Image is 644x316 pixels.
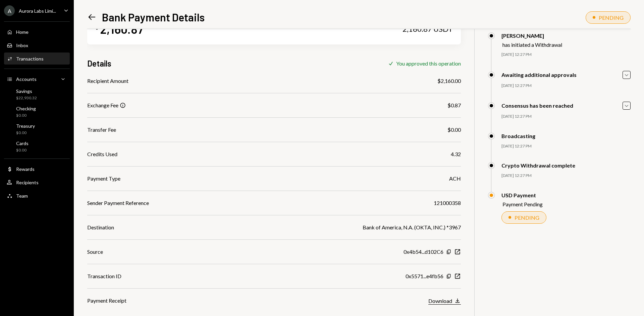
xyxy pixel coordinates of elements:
div: [DATE] 12:27 PM [501,52,631,58]
a: Accounts [4,73,70,85]
div: 4.32 [451,150,461,158]
div: Cards [16,140,29,146]
div: $0.87 [447,101,461,109]
div: 0x5571...e4fb56 [406,272,443,280]
div: has initiated a Withdrawal [502,41,562,48]
a: Rewards [4,163,70,175]
div: $0.00 [447,126,461,134]
div: PENDING [599,14,624,21]
a: Cards$0.00 [4,138,70,154]
div: Payment Type [87,175,120,183]
div: USD Payment [501,192,543,198]
h1: Bank Payment Details [102,10,205,24]
div: Transfer Fee [87,126,116,134]
a: Treasury$0.00 [4,121,70,137]
div: [DATE] 12:27 PM [501,143,631,149]
a: Savings$22,930.32 [4,86,70,102]
div: [DATE] 12:27 PM [501,114,631,119]
div: Treasury [16,123,35,129]
a: Recipients [4,176,70,188]
div: $22,930.32 [16,95,37,101]
div: [PERSON_NAME] [501,32,562,39]
div: Bank of America, N.A. (OKTA, INC.) *3967 [363,223,461,231]
div: Sender Payment Reference [87,199,149,207]
div: $0.00 [16,113,36,118]
div: 0x4b54...d102C6 [404,248,443,256]
div: Payment Receipt [87,297,126,305]
div: Destination [87,223,114,231]
a: Home [4,26,70,38]
div: Consensus has been reached [501,102,573,109]
div: Rewards [16,166,35,172]
div: Accounts [16,76,37,82]
div: ACH [449,175,461,183]
div: Credits Used [87,150,117,158]
div: Recipients [16,180,39,185]
div: Checking [16,106,36,111]
a: Inbox [4,39,70,51]
div: Broadcasting [501,133,535,139]
div: Download [428,298,452,304]
div: $0.00 [16,147,29,153]
div: Home [16,29,29,35]
div: 121000358 [434,199,461,207]
a: Checking$0.00 [4,104,70,120]
a: Transactions [4,52,70,65]
div: Payment Pending [502,201,543,207]
div: Team [16,193,28,199]
div: PENDING [515,214,539,221]
div: Transaction ID [87,272,121,280]
div: A [4,5,15,16]
a: Team [4,190,70,202]
div: $0.00 [16,130,35,136]
div: $2,160.00 [437,77,461,85]
div: Awaiting additional approvals [501,72,577,78]
div: Savings [16,88,37,94]
div: Crypto Withdrawal complete [501,162,575,169]
div: Aurora Labs Limi... [19,8,56,14]
div: Recipient Amount [87,77,128,85]
div: [DATE] 12:27 PM [501,173,631,179]
button: Download [428,297,461,305]
div: [DATE] 12:27 PM [501,83,631,89]
div: You approved this operation [396,60,461,67]
div: Source [87,248,103,256]
h3: Details [87,58,111,69]
div: Exchange Fee [87,101,118,109]
div: Transactions [16,56,44,62]
div: Inbox [16,42,28,48]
